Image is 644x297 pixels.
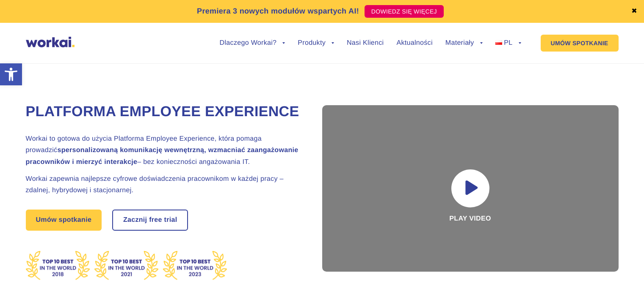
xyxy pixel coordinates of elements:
a: Nasi Klienci [347,40,384,46]
a: Produkty [298,40,334,46]
span: PL [504,39,512,46]
div: Play video [322,105,619,272]
a: Dlaczego Workai? [220,40,285,46]
a: Aktualności [396,40,432,46]
h2: Workai to gotowa do użycia Platforma Employee Experience, która pomaga prowadzić – bez koniecznoś... [26,133,301,168]
strong: spersonalizowaną komunikację wewnętrzną, wzmacniać zaangażowanie pracowników i mierzyć interakcje [26,147,299,165]
a: UMÓW SPOTKANIE [541,35,619,52]
p: Premiera 3 nowych modułów wspartych AI! [197,5,359,17]
a: Zacznij free trial [113,210,188,230]
a: ✖ [631,8,637,15]
h1: Platforma Employee Experience [26,102,301,122]
a: Materiały [445,40,483,46]
h2: Workai zapewnia najlepsze cyfrowe doświadczenia pracownikom w każdej pracy – zdalnej, hybrydowej ... [26,173,301,196]
a: Umów spotkanie [26,210,102,231]
a: DOWIEDZ SIĘ WIĘCEJ [365,5,444,18]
